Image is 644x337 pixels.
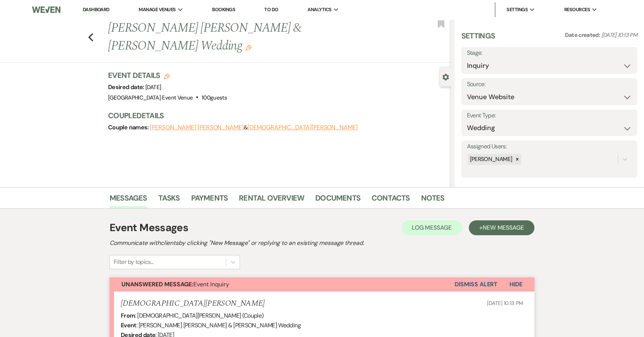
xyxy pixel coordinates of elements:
div: Filter by topics... [114,258,154,267]
img: Weven Logo [32,2,60,18]
button: Close lead details [442,73,449,80]
span: [DATE] 10:13 PM [487,300,523,306]
button: Dismiss Alert [455,277,498,292]
h3: Settings [461,31,495,47]
span: 100 guests [202,94,227,101]
label: Assigned Users: [467,141,632,152]
b: Event [121,321,136,329]
a: Bookings [212,6,235,13]
span: [DATE] 10:13 PM [602,31,637,39]
b: From [121,312,135,319]
span: Log Message [412,224,452,232]
label: Stage: [467,48,632,59]
h5: [DEMOGRAPHIC_DATA][PERSON_NAME] [121,299,265,308]
button: Unanswered Message:Event Inquiry [110,277,455,292]
a: To Do [264,6,278,13]
span: [GEOGRAPHIC_DATA] Event Venue [108,94,193,101]
span: Event Inquiry [121,280,229,288]
h2: Communicate with clients by clicking "New Message" or replying to an existing message thread. [110,239,534,248]
a: Notes [421,192,445,208]
span: Manage Venues [139,6,176,13]
a: Contacts [372,192,410,208]
a: Payments [191,192,228,208]
a: Messages [110,192,147,208]
span: New Message [483,224,524,232]
h3: Event Details [108,70,227,81]
span: Analytics [307,6,331,13]
button: Edit [246,44,252,51]
span: & [150,124,358,131]
a: Dashboard [83,6,110,13]
button: Log Message [401,220,462,235]
button: [DEMOGRAPHIC_DATA][PERSON_NAME] [247,125,358,130]
span: Hide [509,280,523,288]
span: Date created: [565,31,602,39]
span: Couple names: [108,123,150,131]
strong: Unanswered Message: [121,280,193,288]
h1: Event Messages [110,220,188,236]
span: Settings [506,6,528,13]
label: Source: [467,79,632,90]
h1: [PERSON_NAME] [PERSON_NAME] & [PERSON_NAME] Wedding [108,19,379,55]
a: Tasks [158,192,180,208]
span: Resources [564,6,590,13]
span: Desired date: [108,83,145,91]
button: +New Message [469,220,534,235]
span: [DATE] [145,84,161,91]
a: Documents [315,192,360,208]
label: Event Type: [467,110,632,121]
button: [PERSON_NAME] [PERSON_NAME] [150,125,244,130]
a: Rental Overview [239,192,304,208]
h3: Couple Details [108,110,443,121]
div: [PERSON_NAME] [468,154,514,165]
button: Hide [498,277,534,292]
